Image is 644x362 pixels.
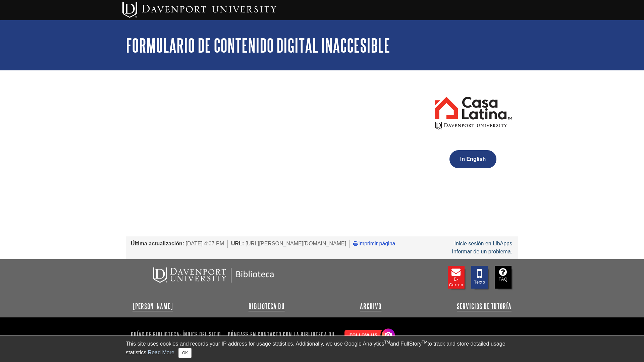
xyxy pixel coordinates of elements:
[186,241,224,246] span: [DATE] 4:07 PM
[341,326,396,345] img: Follow Us! Instagram
[384,340,390,345] sup: TM
[148,350,174,355] a: Read More
[126,35,390,56] a: Formulario de contenido digital inaccesible
[353,241,358,246] i: Imprimir página
[495,266,512,289] a: FAQ
[249,302,285,310] a: Biblioteca DU
[225,329,337,340] a: Póngase en contacto con la biblioteca DU
[448,156,498,162] a: In English
[132,266,293,284] img: Biblioteca DU
[132,302,173,310] a: [PERSON_NAME]
[449,150,496,168] button: In English
[471,266,488,289] a: Texto
[131,329,224,340] a: Guías de biblioteca: índice del sitio
[422,340,427,345] sup: TM
[360,302,381,310] a: Archivo
[178,348,192,358] button: Close
[454,241,512,246] a: Inicie sesión en LibApps
[131,241,184,246] span: Última actualización:
[126,94,418,161] iframe: a9233ede95b51ffb9db65fcb11a5b27a
[122,2,276,18] img: Davenport University
[457,302,512,310] a: Servicios de tutoría
[231,241,244,246] span: URL:
[126,340,518,358] div: This site uses cookies and records your IP address for usage statistics. Additionally, we use Goo...
[452,249,512,254] a: Informar de un problema.
[448,266,465,289] a: E-Cerreo
[246,241,346,246] span: [URL][PERSON_NAME][DOMAIN_NAME]
[353,241,395,246] a: Imprimir página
